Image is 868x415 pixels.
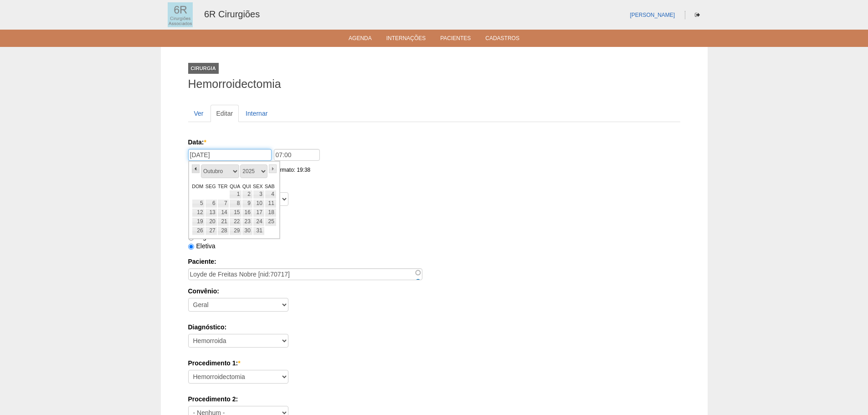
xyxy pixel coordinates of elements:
[188,244,194,250] input: Eletiva
[253,226,265,236] a: 31
[265,208,277,217] a: 18
[242,190,252,199] a: 2
[205,182,217,190] a: segunda-feira
[188,287,680,296] label: Convênio:
[265,182,277,190] a: sábado
[242,182,252,190] a: quinta-feira
[253,217,265,226] a: 24
[188,233,222,241] label: Urgência
[192,164,200,173] a: «
[188,257,680,266] label: Paciente:
[253,182,265,190] a: sexta-feira
[253,208,265,217] a: 17
[192,199,205,208] a: 5
[630,12,675,18] a: [PERSON_NAME]
[229,217,242,226] a: 22
[217,199,229,208] a: 7
[265,199,277,208] a: 11
[242,217,252,226] a: 23
[205,208,217,217] a: 13
[205,226,217,236] a: 27
[386,35,426,44] a: Internações
[242,199,252,208] a: 9
[204,9,260,19] a: 6R Cirurgiões
[204,138,206,146] span: Este campo é obrigatório.
[349,35,372,44] a: Agenda
[274,165,322,174] div: Formato: 19:38
[217,208,229,217] a: 14
[440,35,471,44] a: Pacientes
[211,105,239,122] a: Editar
[188,395,680,404] label: Procedimento 2:
[253,199,265,208] a: 10
[205,199,217,208] a: 6
[188,181,680,190] label: Hospital:
[217,182,229,190] a: terça-feira
[238,359,240,367] span: Este campo é obrigatório.
[192,182,205,190] a: domingo
[205,217,217,226] a: 20
[188,105,210,122] a: Ver
[217,217,229,226] a: 21
[229,190,242,199] a: 1
[269,164,277,173] a: »
[242,226,252,236] a: 30
[229,226,242,236] a: 29
[253,190,265,199] a: 3
[192,208,205,217] a: 12
[229,199,242,208] a: 8
[188,323,680,332] label: Diagnóstico:
[265,190,277,199] a: 4
[188,359,680,368] label: Procedimento 1:
[188,63,219,74] div: Cirurgia
[229,182,242,190] a: quarta-feira
[188,242,216,250] label: Eletiva
[188,138,677,147] label: Data:
[242,208,252,217] a: 16
[240,105,273,122] a: Internar
[192,217,205,226] a: 19
[188,78,680,90] h1: Hemorroidectomia
[485,35,519,44] a: Cadastros
[229,208,242,217] a: 15
[695,12,700,18] i: Sair
[217,226,229,236] a: 28
[265,217,277,226] a: 25
[192,226,205,236] a: 26
[188,217,680,226] label: Acomodação:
